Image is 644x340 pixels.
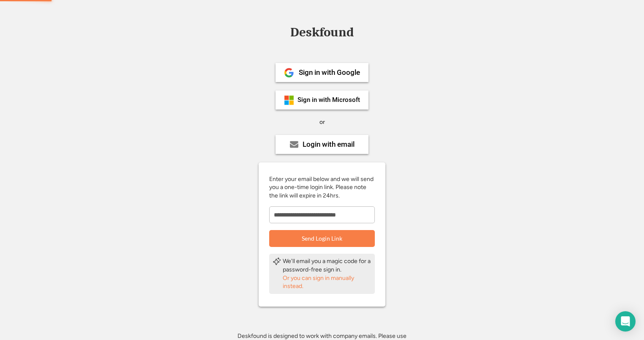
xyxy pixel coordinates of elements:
[297,97,360,103] div: Sign in with Microsoft
[299,69,360,76] div: Sign in with Google
[284,95,294,105] img: ms-symbollockup_mssymbol_19.png
[286,26,358,39] div: Deskfound
[283,257,371,274] div: We'll email you a magic code for a password-free sign in.
[319,118,325,126] div: or
[269,175,375,200] div: Enter your email below and we will send you a one-time login link. Please note the link will expi...
[269,230,375,247] button: Send Login Link
[303,141,355,148] div: Login with email
[615,311,636,332] div: Open Intercom Messenger
[283,274,371,291] div: Or you can sign in manually instead.
[284,68,294,78] img: 1024px-Google__G__Logo.svg.png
